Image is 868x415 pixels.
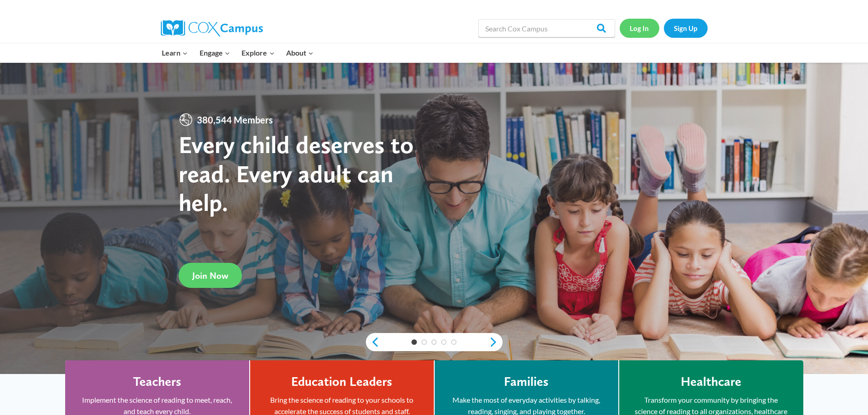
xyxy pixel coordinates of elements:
a: Log In [620,19,659,37]
a: 2 [421,339,427,345]
a: 3 [431,339,437,345]
h4: Education Leaders [291,374,392,389]
a: next [489,337,503,348]
img: Cox Campus [161,20,263,36]
button: Child menu of Engage [194,43,236,62]
a: 1 [411,339,417,345]
nav: Primary Navigation [156,43,319,62]
button: Child menu of Explore [236,43,281,62]
input: Search Cox Campus [478,19,615,37]
h4: Teachers [133,374,181,389]
button: Child menu of Learn [156,43,194,62]
div: content slider buttons [366,333,503,351]
h4: Families [504,374,549,389]
span: Join Now [192,270,228,281]
a: 5 [451,339,457,345]
button: Child menu of About [280,43,319,62]
nav: Secondary Navigation [620,19,708,37]
a: previous [366,337,380,348]
span: 380,544 Members [193,113,277,127]
a: Join Now [179,263,242,288]
a: 4 [441,339,447,345]
h4: Healthcare [681,374,741,389]
a: Sign Up [664,19,708,37]
strong: Every child deserves to read. Every adult can help. [179,130,414,217]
